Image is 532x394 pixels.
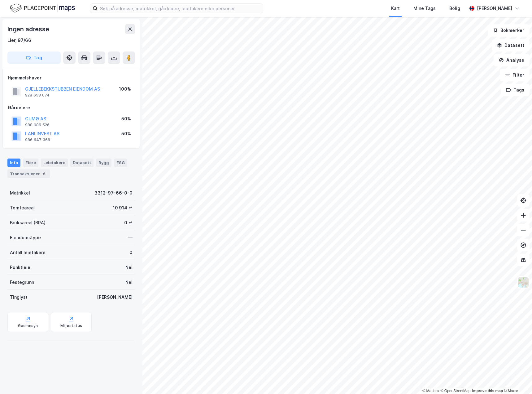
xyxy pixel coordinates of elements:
[124,219,133,226] div: 0 ㎡
[8,74,135,82] div: Hjemmelshaver
[10,249,46,256] div: Antall leietakere
[121,130,131,137] div: 50%
[10,204,35,212] div: Tomteareal
[477,5,512,12] div: [PERSON_NAME]
[449,5,460,12] div: Bolig
[10,293,28,301] div: Tinglyst
[25,93,50,98] div: 928 658 074
[96,159,111,167] div: Bygg
[18,323,38,328] div: Geoinnsyn
[119,85,131,93] div: 100%
[41,159,68,167] div: Leietakere
[128,234,133,241] div: —
[25,123,50,128] div: 988 986 526
[494,54,530,66] button: Analyse
[7,24,50,34] div: Ingen adresse
[7,159,20,167] div: Info
[413,5,436,12] div: Mine Tags
[7,37,31,44] div: Lier, 97/66
[23,159,38,167] div: Eiere
[501,84,530,96] button: Tags
[517,276,529,288] img: Z
[60,323,82,328] div: Miljøstatus
[94,189,133,197] div: 3312-97-66-0-0
[391,5,400,12] div: Kart
[472,389,503,393] a: Improve this map
[10,264,30,271] div: Punktleie
[129,249,133,256] div: 0
[10,189,30,197] div: Matrikkel
[10,234,41,241] div: Eiendomstype
[121,115,131,123] div: 50%
[500,69,530,81] button: Filter
[114,159,127,167] div: ESG
[441,389,471,393] a: OpenStreetMap
[7,169,50,178] div: Transaksjoner
[10,279,34,286] div: Festegrunn
[125,279,133,286] div: Nei
[501,364,532,394] div: Kontrollprogram for chat
[10,3,75,14] img: logo.f888ab2527a4732fd821a326f86c7f29.svg
[7,51,61,64] button: Tag
[488,24,530,37] button: Bokmerker
[97,293,133,301] div: [PERSON_NAME]
[8,104,135,111] div: Gårdeiere
[70,159,94,167] div: Datasett
[501,364,532,394] iframe: Chat Widget
[422,389,439,393] a: Mapbox
[10,219,46,226] div: Bruksareal (BRA)
[41,171,47,177] div: 6
[113,204,133,212] div: 10 914 ㎡
[492,39,530,51] button: Datasett
[25,137,50,142] div: 986 647 368
[125,264,133,271] div: Nei
[98,4,263,13] input: Søk på adresse, matrikkel, gårdeiere, leietakere eller personer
